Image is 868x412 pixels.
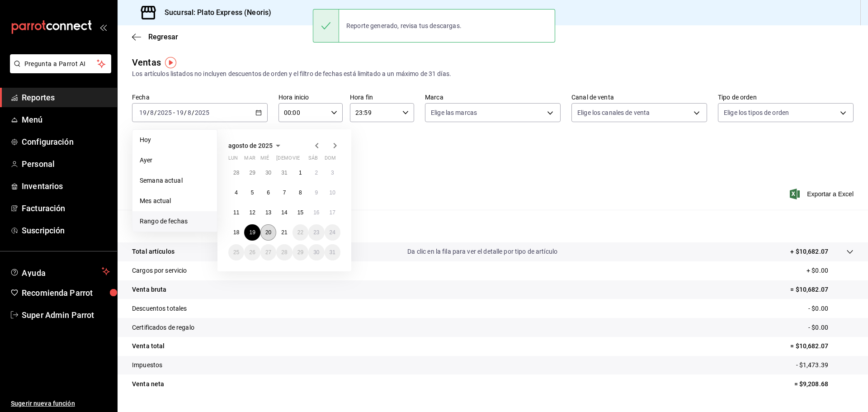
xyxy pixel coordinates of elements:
[260,165,276,181] button: 30 de julio de 2025
[157,7,271,18] h3: Sucursal: Plato Express (Neoris)
[140,176,210,185] span: Semana actual
[265,209,271,216] abbr: 13 de agosto de 2025
[249,170,255,176] abbr: 29 de julio de 2025
[140,217,210,226] span: Rango de fechas
[260,155,269,165] abbr: miércoles
[265,249,271,256] abbr: 27 de agosto de 2025
[132,379,164,389] p: Venta neta
[425,94,561,100] label: Marca
[276,155,330,165] abbr: jueves
[794,379,854,389] p: = $9,208.68
[331,170,334,176] abbr: 3 de agosto de 2025
[308,155,318,165] abbr: sábado
[265,170,271,176] abbr: 30 de julio de 2025
[22,136,110,148] span: Configuración
[407,247,557,256] p: Da clic en la fila para ver el detalle por tipo de artículo
[192,109,194,116] span: /
[292,185,308,201] button: 8 de agosto de 2025
[233,249,239,256] abbr: 25 de agosto de 2025
[244,224,260,241] button: 19 de agosto de 2025
[308,185,324,201] button: 9 de agosto de 2025
[308,165,324,181] button: 2 de agosto de 2025
[807,266,854,275] p: + $0.00
[184,109,187,116] span: /
[10,54,111,73] button: Pregunta a Parrot AI
[330,229,335,236] abbr: 24 de agosto de 2025
[276,204,292,221] button: 14 de agosto de 2025
[157,109,172,116] input: ----
[718,94,854,100] label: Tipo de orden
[281,249,287,256] abbr: 28 de agosto de 2025
[132,94,268,100] label: Fecha
[790,247,828,256] p: + $10,682.07
[132,323,194,332] p: Certificados de regalo
[187,109,192,116] input: --
[22,309,110,321] span: Super Admin Parrot
[148,33,178,41] span: Regresar
[154,109,157,116] span: /
[292,155,300,165] abbr: viernes
[132,266,187,275] p: Cargos por servicio
[140,135,210,145] span: Hoy
[260,224,276,241] button: 20 de agosto de 2025
[325,244,340,260] button: 31 de agosto de 2025
[292,224,308,241] button: 22 de agosto de 2025
[244,165,260,181] button: 29 de julio de 2025
[431,108,477,117] span: Elige las marcas
[22,287,110,299] span: Recomienda Parrot
[147,109,150,116] span: /
[235,189,238,196] abbr: 4 de agosto de 2025
[233,209,239,216] abbr: 11 de agosto de 2025
[299,189,302,196] abbr: 8 de agosto de 2025
[276,165,292,181] button: 31 de julio de 2025
[251,189,254,196] abbr: 5 de agosto de 2025
[276,185,292,201] button: 7 de agosto de 2025
[244,185,260,201] button: 5 de agosto de 2025
[276,224,292,241] button: 21 de agosto de 2025
[132,56,161,69] div: Ventas
[325,165,340,181] button: 3 de agosto de 2025
[132,304,187,313] p: Descuentos totales
[792,189,854,199] button: Exportar a Excel
[244,155,255,165] abbr: martes
[308,244,324,260] button: 30 de agosto de 2025
[228,224,244,241] button: 18 de agosto de 2025
[260,244,276,260] button: 27 de agosto de 2025
[313,249,319,256] abbr: 30 de agosto de 2025
[165,57,176,68] img: Tooltip marker
[790,341,854,351] p: = $10,682.07
[281,209,287,216] abbr: 14 de agosto de 2025
[194,109,210,116] input: ----
[24,59,97,69] span: Pregunta a Parrot AI
[796,360,854,370] p: - $1,473.39
[132,69,854,79] div: Los artículos listados no incluyen descuentos de orden y el filtro de fechas está limitado a un m...
[260,185,276,201] button: 6 de agosto de 2025
[22,114,110,126] span: Menú
[265,229,271,236] abbr: 20 de agosto de 2025
[330,209,335,216] abbr: 17 de agosto de 2025
[325,185,340,201] button: 10 de agosto de 2025
[22,224,110,237] span: Suscripción
[132,33,178,41] button: Regresar
[315,189,318,196] abbr: 9 de agosto de 2025
[276,244,292,260] button: 28 de agosto de 2025
[150,109,154,116] input: --
[577,108,650,117] span: Elige los canales de venta
[325,224,340,241] button: 24 de agosto de 2025
[325,155,336,165] abbr: domingo
[173,109,175,116] span: -
[297,209,303,216] abbr: 15 de agosto de 2025
[132,247,175,256] p: Total artículos
[308,224,324,241] button: 23 de agosto de 2025
[228,204,244,221] button: 11 de agosto de 2025
[313,209,319,216] abbr: 16 de agosto de 2025
[132,341,165,351] p: Venta total
[228,140,283,151] button: agosto de 2025
[297,249,303,256] abbr: 29 de agosto de 2025
[283,189,286,196] abbr: 7 de agosto de 2025
[140,196,210,206] span: Mes actual
[808,304,854,313] p: - $0.00
[99,24,107,31] button: open_drawer_menu
[297,229,303,236] abbr: 22 de agosto de 2025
